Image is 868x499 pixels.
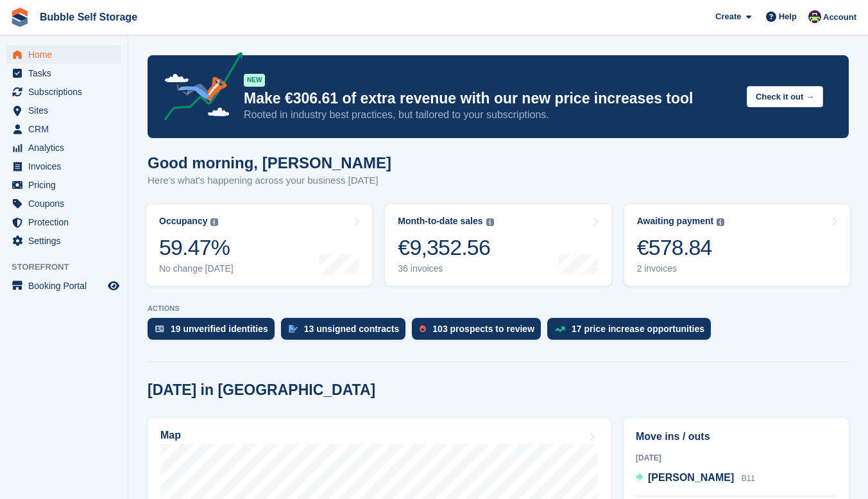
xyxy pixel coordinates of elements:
a: menu [6,195,121,213]
div: 2 invoices [637,263,725,274]
span: Sites [28,101,105,119]
div: 19 unverified identities [171,324,268,334]
a: Awaiting payment €578.84 2 invoices [624,204,850,286]
div: No change [DATE] [159,263,234,274]
a: 17 price increase opportunities [547,318,717,346]
span: CRM [28,120,105,138]
a: Bubble Self Storage [35,6,142,28]
div: Month-to-date sales [398,216,482,227]
a: menu [6,83,121,101]
a: 103 prospects to review [412,318,547,346]
span: Coupons [28,195,105,213]
h2: Move ins / outs [636,429,837,444]
div: 59.47% [159,234,234,261]
a: menu [6,157,121,175]
img: stora-icon-8386f47178a22dfd0bd8f6a31ec36ba5ce8667c1dd55bd0f319d3a0aa187defe.svg [10,8,30,27]
div: Occupancy [159,216,207,227]
a: Occupancy 59.47% No change [DATE] [146,204,372,286]
img: price-adjustments-announcement-icon-8257ccfd72463d97f412b2fc003d46551f7dbcb40ab6d574587a9cd5c0d94... [153,52,243,125]
p: Here's what's happening across your business [DATE] [148,173,391,188]
a: Month-to-date sales €9,352.56 36 invoices [385,204,611,286]
img: Tom Gilmore [808,10,821,23]
a: menu [6,277,121,295]
h2: Map [160,430,181,441]
img: contract_signature_icon-13c848040528278c33f63329250d36e43548de30e8caae1d1a13099fd9432cc5.svg [289,325,298,333]
h1: Good morning, [PERSON_NAME] [148,154,391,171]
a: menu [6,213,121,231]
button: Check it out → [747,86,823,107]
p: Rooted in industry best practices, but tailored to your subscriptions. [244,108,736,122]
span: Create [715,10,741,23]
span: Subscriptions [28,83,105,101]
img: icon-info-grey-7440780725fd019a000dd9b08b2336e03edf1995a4989e88bcd33f0948082b44.svg [717,218,724,226]
div: 13 unsigned contracts [304,324,400,334]
span: Booking Portal [28,277,105,295]
div: 17 price increase opportunities [572,324,704,334]
span: Pricing [28,176,105,194]
a: menu [6,64,121,82]
a: menu [6,46,121,64]
a: menu [6,232,121,250]
span: Help [779,10,797,23]
span: [PERSON_NAME] [648,472,734,483]
div: 103 prospects to review [432,324,534,334]
a: Preview store [106,278,121,293]
img: icon-info-grey-7440780725fd019a000dd9b08b2336e03edf1995a4989e88bcd33f0948082b44.svg [210,218,218,226]
h2: [DATE] in [GEOGRAPHIC_DATA] [148,381,375,399]
p: Make €306.61 of extra revenue with our new price increases tool [244,89,736,108]
span: Account [823,11,856,24]
div: 36 invoices [398,263,493,274]
span: Invoices [28,157,105,175]
a: menu [6,139,121,157]
div: NEW [244,74,265,87]
p: ACTIONS [148,304,849,313]
div: [DATE] [636,452,837,464]
span: Protection [28,213,105,231]
div: Awaiting payment [637,216,714,227]
a: menu [6,176,121,194]
img: icon-info-grey-7440780725fd019a000dd9b08b2336e03edf1995a4989e88bcd33f0948082b44.svg [486,218,494,226]
a: [PERSON_NAME] B11 [636,470,755,487]
img: price_increase_opportunities-93ffe204e8149a01c8c9dc8f82e8f89637d9d84a8eef4429ea346261dce0b2c0.svg [555,326,565,332]
a: 13 unsigned contracts [281,318,413,346]
img: prospect-51fa495bee0391a8d652442698ab0144808aea92771e9ea1ae160a38d050c398.svg [420,325,426,333]
span: Home [28,46,105,64]
span: Storefront [12,261,128,274]
span: Tasks [28,64,105,82]
a: menu [6,101,121,119]
a: menu [6,120,121,138]
span: B11 [742,474,755,483]
img: verify_identity-adf6edd0f0f0b5bbfe63781bf79b02c33cf7c696d77639b501bdc392416b5a36.svg [155,325,164,333]
a: 19 unverified identities [148,318,281,346]
span: Analytics [28,139,105,157]
span: Settings [28,232,105,250]
div: €9,352.56 [398,234,493,261]
div: €578.84 [637,234,725,261]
